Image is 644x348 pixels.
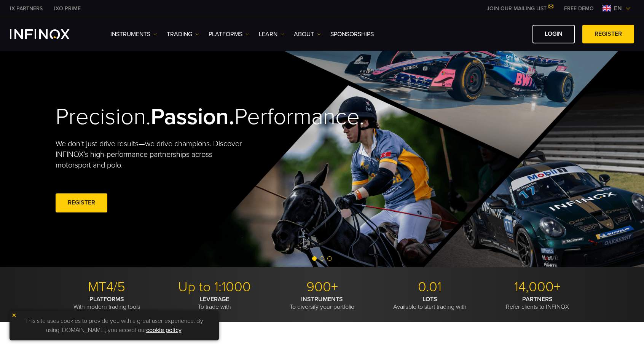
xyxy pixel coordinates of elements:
a: ABOUT [294,30,321,39]
p: Up to 1:1000 [163,279,265,295]
a: Learn [259,30,284,39]
a: INFINOX [48,5,86,13]
a: TRADING [167,30,199,39]
p: To trade with [163,295,265,311]
p: With modern trading tools [56,295,158,311]
span: Go to slide 1 [312,256,317,261]
a: INFINOX MENU [558,5,599,13]
p: This site uses cookies to provide you with a great user experience. By using [DOMAIN_NAME], you a... [13,314,215,337]
p: To diversify your portfolio [271,295,373,311]
a: SPONSORSHIPS [330,30,374,39]
strong: PLATFORMS [89,295,124,303]
strong: Passion. [151,103,234,131]
p: We don't just drive results—we drive champions. Discover INFINOX’s high-performance partnerships ... [56,139,247,171]
span: Go to slide 2 [320,256,324,261]
a: LOGIN [532,25,575,43]
img: yellow close icon [11,313,17,318]
p: MT4/5 [56,279,158,295]
a: REGISTER [582,25,634,43]
p: 0.01 [379,279,481,295]
a: Instruments [110,30,157,39]
p: Refer clients to INFINOX [486,295,588,311]
a: PLATFORMS [209,30,249,39]
strong: LOTS [422,295,437,303]
a: cookie policy [146,326,182,334]
strong: PARTNERS [522,295,553,303]
h2: Precision. Performance. [56,103,295,131]
a: REGISTER [56,193,107,212]
a: INFINOX [4,5,48,13]
strong: INSTRUMENTS [301,295,343,303]
p: 900+ [271,279,373,295]
p: Available to start trading with [379,295,481,311]
a: INFINOX Logo [10,29,88,39]
a: JOIN OUR MAILING LIST [481,5,558,12]
span: Go to slide 3 [327,256,332,261]
p: 14,000+ [486,279,588,295]
strong: LEVERAGE [200,295,229,303]
span: en [611,4,625,13]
